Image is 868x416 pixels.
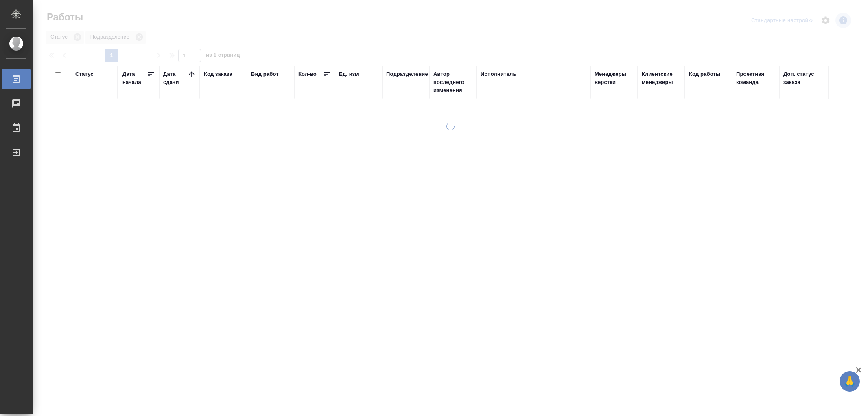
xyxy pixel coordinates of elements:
[840,371,860,392] button: 🙏
[339,70,359,78] div: Ед. изм
[75,70,94,78] div: Статус
[204,70,232,78] div: Код заказа
[122,70,147,86] div: Дата начала
[843,373,857,390] span: 🙏
[386,70,428,78] div: Подразделение
[481,70,516,78] div: Исполнитель
[251,70,279,78] div: Вид работ
[783,70,826,86] div: Доп. статус заказа
[736,70,775,86] div: Проектная команда
[642,70,681,86] div: Клиентские менеджеры
[689,70,720,78] div: Код работы
[298,70,317,78] div: Кол-во
[163,70,188,86] div: Дата сдачи
[433,70,472,95] div: Автор последнего изменения
[595,70,634,86] div: Менеджеры верстки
